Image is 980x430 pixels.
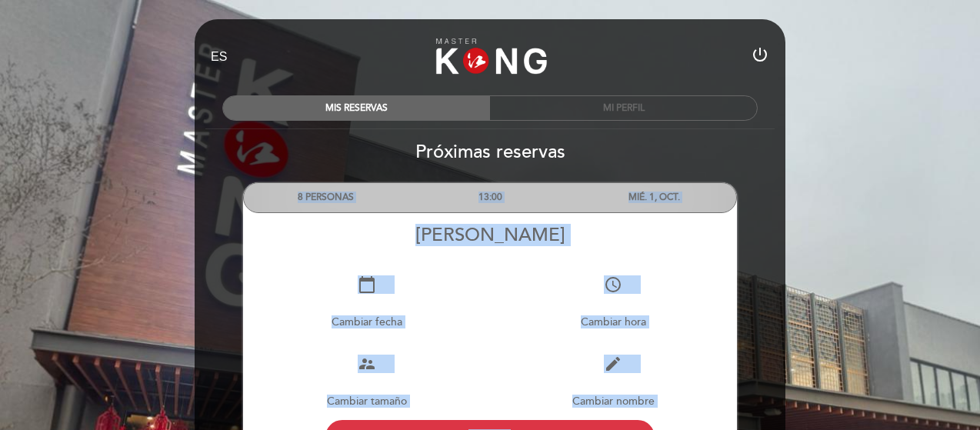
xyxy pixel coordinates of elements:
i: edit [604,355,622,373]
h2: Próximas reservas [194,141,786,163]
i: supervisor_account [358,355,376,373]
div: 13:00 [408,183,572,212]
i: access_time [604,275,622,294]
a: Master Kong Primavera [394,36,586,78]
i: power_settings_new [751,45,769,64]
button: calendar_today [344,262,390,308]
span: Cambiar fecha [332,315,402,328]
button: power_settings_new [751,45,769,69]
div: MIÉ. 1, OCT. [572,183,736,212]
div: MI PERFIL [490,96,757,120]
button: edit [590,341,636,387]
div: MIS RESERVAS [223,96,490,120]
span: Cambiar nombre [572,395,655,408]
div: [PERSON_NAME] [243,224,737,246]
button: supervisor_account [344,341,390,387]
button: access_time [590,262,636,308]
span: Cambiar tamaño [327,395,407,408]
i: calendar_today [358,275,376,294]
div: 8 PERSONAS [244,183,408,212]
span: Cambiar hora [581,315,646,328]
